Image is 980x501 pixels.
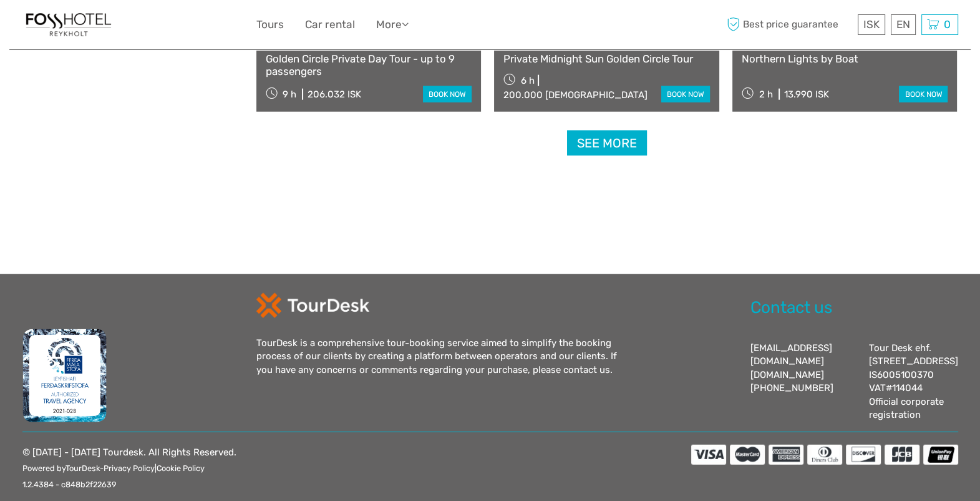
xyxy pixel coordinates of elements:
a: Official corporate registration [869,396,944,420]
img: td-logo-white.png [256,293,369,318]
img: fms.png [22,329,107,422]
a: [DOMAIN_NAME] [750,369,824,380]
div: [EMAIL_ADDRESS][DOMAIN_NAME] [PHONE_NUMBER] [750,342,856,422]
a: Privacy Policy [104,464,155,473]
span: 0 [942,18,953,31]
img: accepted cards [691,445,958,465]
small: Powered by - | [22,464,205,473]
a: book now [661,86,710,102]
a: book now [423,86,472,102]
a: More [376,16,409,34]
span: 6 h [521,75,535,86]
span: 2 h [759,89,773,100]
small: 1.2.4384 - c848b2f22639 [22,480,117,489]
div: 200.000 [DEMOGRAPHIC_DATA] [503,89,648,101]
button: Open LiveChat chat widget [143,19,158,34]
span: Best price guarantee [724,14,855,35]
div: EN [891,14,916,35]
div: Tour Desk ehf. [STREET_ADDRESS] IS6005100370 VAT#114044 [869,342,958,422]
a: See more [567,131,647,156]
span: 9 h [283,89,296,100]
a: Tours [256,16,284,34]
a: Northern Lights by Boat [742,52,948,65]
div: 13.990 ISK [784,89,829,100]
a: Car rental [305,16,355,34]
a: Golden Circle Private Day Tour - up to 9 passengers [266,52,472,78]
div: 206.032 ISK [308,89,361,100]
a: book now [899,86,948,102]
a: Private Midnight Sun Golden Circle Tour [503,52,710,65]
h2: Contact us [750,298,958,318]
img: 1325-d350bf88-f202-48e6-ba09-5fbd552f958d_logo_small.jpg [22,9,115,40]
p: We're away right now. Please check back later! [17,22,141,32]
a: TourDesk [65,464,100,473]
div: TourDesk is a comprehensive tour-booking service aimed to simplify the booking process of our cli... [256,337,631,377]
span: ISK [863,18,880,31]
p: © [DATE] - [DATE] Tourdesk. All Rights Reserved. [22,445,236,493]
a: Cookie Policy [157,464,205,473]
